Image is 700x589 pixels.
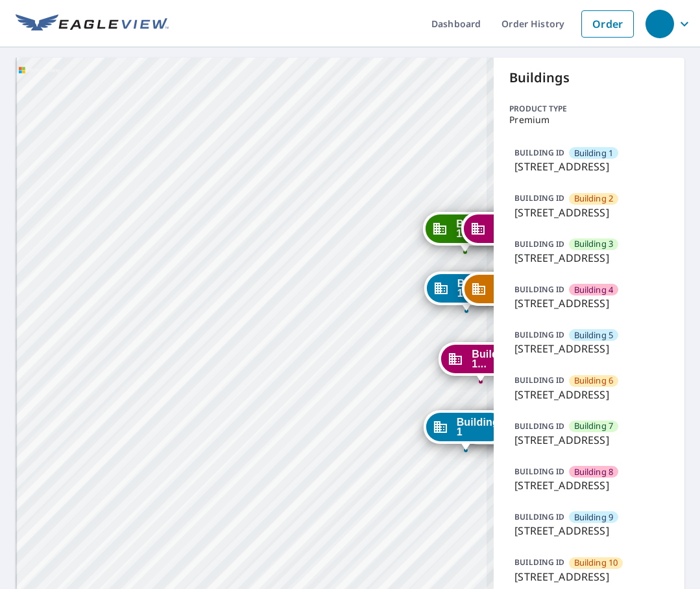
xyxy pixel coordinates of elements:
[514,341,664,356] p: [STREET_ADDRESS]
[514,284,564,295] p: BUILDING ID
[461,212,546,252] div: Dropped pin, building Building 20, Commercial property, 1152 Chelsea Drive Lake Zurich, IL 60047
[574,192,614,205] span: Building 2
[439,342,523,382] div: Dropped pin, building Building 16, Commercial property, 1152 Chelsea Drive Lake Zurich, IL 60047
[16,14,169,34] img: EV Logo
[574,511,614,524] span: Building 9
[424,410,508,450] div: Dropped pin, building Building 1, Commercial property, 1152 Chelsea Drive Lake Zurich, IL 60047
[514,192,564,203] p: BUILDING ID
[514,557,564,568] p: BUILDING ID
[514,569,664,584] p: [STREET_ADDRESS]
[574,375,614,387] span: Building 6
[514,147,564,158] p: BUILDING ID
[456,219,498,238] span: Building 1...
[514,478,664,493] p: [STREET_ADDRESS]
[509,115,669,125] p: Premium
[514,387,664,402] p: [STREET_ADDRESS]
[514,159,664,174] p: [STREET_ADDRESS]
[574,466,614,478] span: Building 8
[423,212,507,252] div: Dropped pin, building Building 19, Commercial property, 1152 Chelsea Drive Lake Zurich, IL 60047
[514,432,664,448] p: [STREET_ADDRESS]
[574,329,614,341] span: Building 5
[574,557,618,569] span: Building 10
[574,420,614,432] span: Building 7
[574,284,614,296] span: Building 4
[514,238,564,249] p: BUILDING ID
[472,349,514,369] span: Building 1...
[514,466,564,477] p: BUILDING ID
[509,103,669,115] p: Product type
[509,68,669,87] p: Buildings
[574,147,614,159] span: Building 1
[514,250,664,266] p: [STREET_ADDRESS]
[514,205,664,220] p: [STREET_ADDRESS]
[457,279,500,298] span: Building 1...
[457,417,499,437] span: Building 1
[514,295,664,311] p: [STREET_ADDRESS]
[574,238,614,250] span: Building 3
[514,511,564,522] p: BUILDING ID
[514,329,564,340] p: BUILDING ID
[581,10,634,38] a: Order
[514,523,664,538] p: [STREET_ADDRESS]
[461,272,546,312] div: Dropped pin, building Building 18, Commercial property, 1152 Chelsea Drive Lake Zurich, IL 60047
[514,421,564,432] p: BUILDING ID
[424,271,509,312] div: Dropped pin, building Building 17, Commercial property, 1152 Chelsea Drive Lake Zurich, IL 60047
[514,375,564,386] p: BUILDING ID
